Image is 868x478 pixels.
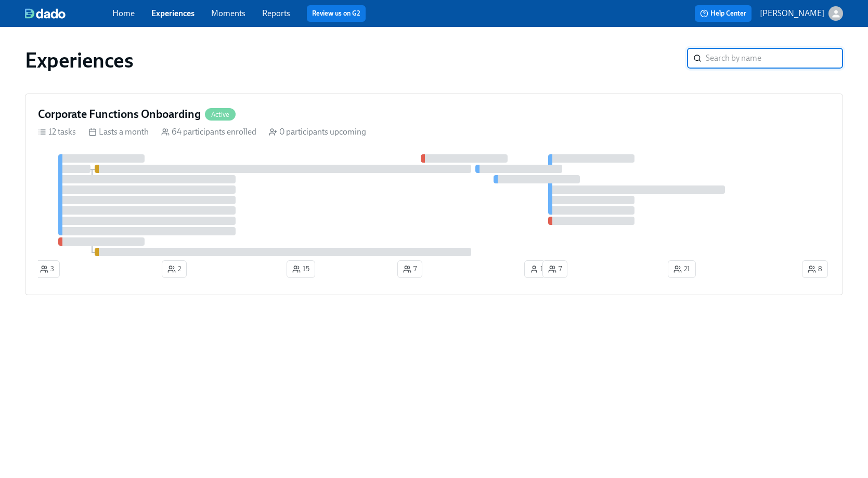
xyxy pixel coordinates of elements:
a: Corporate Functions OnboardingActive12 tasks Lasts a month 64 participants enrolled 0 participant... [25,94,843,295]
a: Review us on G2 [312,8,360,19]
div: 64 participants enrolled [161,126,256,138]
span: 7 [403,264,417,274]
div: 12 tasks [38,126,76,138]
button: 3 [34,260,60,278]
span: 2 [167,264,181,274]
button: 2 [162,260,187,278]
div: 0 participants upcoming [269,126,366,138]
span: 15 [292,264,309,274]
a: Reports [262,8,290,18]
button: Help Center [695,5,752,22]
span: Active [205,111,236,118]
h1: Experiences [25,48,134,73]
button: 7 [397,260,422,278]
a: Moments [211,8,245,18]
h4: Corporate Functions Onboarding [38,107,201,122]
p: [PERSON_NAME] [760,8,824,19]
span: 3 [40,264,54,274]
span: 8 [808,264,822,274]
button: 8 [802,260,828,278]
a: Home [112,8,135,18]
button: 21 [668,260,696,278]
span: 7 [548,264,562,274]
img: dado [25,8,66,19]
button: 1 [524,260,549,278]
span: 21 [673,264,690,274]
button: Review us on G2 [307,5,366,22]
button: 7 [542,260,567,278]
button: 15 [287,260,315,278]
span: 1 [530,264,543,274]
a: Experiences [151,8,195,18]
a: dado [25,8,112,19]
span: Help Center [700,8,746,19]
button: [PERSON_NAME] [760,6,843,21]
div: Lasts a month [88,126,149,138]
input: Search by name [706,48,843,69]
